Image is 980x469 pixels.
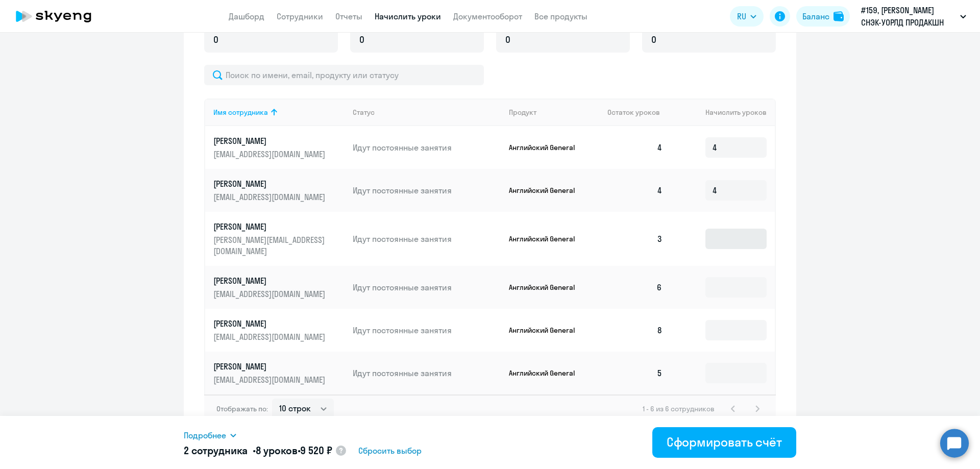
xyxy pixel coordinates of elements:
div: Статус [353,108,375,117]
td: 5 [599,352,671,394]
p: Идут постоянные занятия [353,367,501,379]
div: Сформировать счёт [667,434,782,450]
p: [EMAIL_ADDRESS][DOMAIN_NAME] [213,149,328,160]
span: 8 уроков [256,444,298,457]
span: 1 - 6 из 6 сотрудников [643,404,715,413]
p: [PERSON_NAME][EMAIL_ADDRESS][DOMAIN_NAME] [213,234,328,257]
p: Идут постоянные занятия [353,325,501,336]
input: Поиск по имени, email, продукту или статусу [204,65,484,85]
a: Начислить уроки [375,11,441,21]
p: #159, [PERSON_NAME] СНЭК-УОРЛД ПРОДАКШН КИРИШИ, ООО [861,4,956,29]
div: Имя сотрудника [213,108,345,117]
span: Подробнее [184,429,226,441]
div: Продукт [509,108,536,117]
p: [PERSON_NAME] [213,318,328,329]
p: Английский General [509,368,585,378]
div: Статус [353,108,501,117]
span: 0 [505,33,510,46]
p: Идут постоянные занятия [353,185,501,196]
img: balance [834,11,844,21]
td: 3 [599,212,671,266]
p: [PERSON_NAME] [213,178,328,189]
p: [PERSON_NAME] [213,135,328,146]
a: Все продукты [534,11,587,21]
span: 0 [213,33,218,46]
p: [PERSON_NAME] [213,275,328,286]
span: Отображать по: [216,404,268,413]
a: [PERSON_NAME][EMAIL_ADDRESS][DOMAIN_NAME] [213,361,345,385]
div: Остаток уроков [607,108,671,117]
p: Идут постоянные занятия [353,233,501,244]
a: [PERSON_NAME][EMAIL_ADDRESS][DOMAIN_NAME] [213,135,345,160]
p: [PERSON_NAME] [213,221,328,232]
a: Документооборот [453,11,522,21]
p: Идут постоянные занятия [353,282,501,293]
td: 4 [599,126,671,169]
span: 9 520 ₽ [300,444,332,457]
p: Английский General [509,143,585,152]
a: [PERSON_NAME][EMAIL_ADDRESS][DOMAIN_NAME] [213,318,345,342]
p: Английский General [509,186,585,195]
button: #159, [PERSON_NAME] СНЭК-УОРЛД ПРОДАКШН КИРИШИ, ООО [856,4,971,29]
span: 0 [651,33,656,46]
p: [PERSON_NAME] [213,361,328,372]
div: Продукт [509,108,600,117]
p: Английский General [509,283,585,292]
p: Идут постоянные занятия [353,142,501,153]
div: Баланс [802,10,829,22]
th: Начислить уроков [671,98,775,126]
button: Сформировать счёт [652,427,796,458]
button: RU [730,6,764,27]
p: Английский General [509,234,585,243]
td: 6 [599,266,671,309]
div: Имя сотрудника [213,108,268,117]
a: [PERSON_NAME][PERSON_NAME][EMAIL_ADDRESS][DOMAIN_NAME] [213,221,345,257]
span: Сбросить выбор [358,445,422,457]
p: [EMAIL_ADDRESS][DOMAIN_NAME] [213,288,328,300]
a: Сотрудники [277,11,323,21]
h5: 2 сотрудника • • [184,443,332,458]
p: [EMAIL_ADDRESS][DOMAIN_NAME] [213,374,328,385]
p: [EMAIL_ADDRESS][DOMAIN_NAME] [213,191,328,203]
td: 8 [599,309,671,352]
p: [EMAIL_ADDRESS][DOMAIN_NAME] [213,331,328,342]
span: 0 [359,33,364,46]
td: 4 [599,169,671,212]
p: Английский General [509,326,585,335]
a: [PERSON_NAME][EMAIL_ADDRESS][DOMAIN_NAME] [213,275,345,300]
span: Остаток уроков [607,108,660,117]
span: RU [737,10,746,22]
a: Дашборд [229,11,264,21]
button: Балансbalance [796,6,850,27]
a: Отчеты [335,11,362,21]
a: [PERSON_NAME][EMAIL_ADDRESS][DOMAIN_NAME] [213,178,345,203]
